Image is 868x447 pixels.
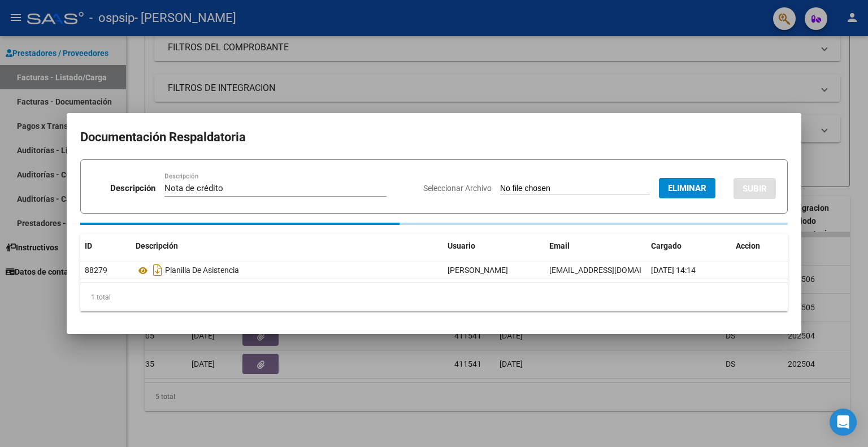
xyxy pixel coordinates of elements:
[651,266,696,275] span: [DATE] 14:14
[448,241,475,250] span: Usuario
[131,234,443,258] datatable-header-cell: Descripción
[85,266,107,275] span: 88279
[734,178,776,199] button: SUBIR
[549,266,675,275] span: [EMAIL_ADDRESS][DOMAIN_NAME]
[651,241,682,250] span: Cargado
[736,241,760,250] span: Accion
[443,234,545,258] datatable-header-cell: Usuario
[743,184,767,194] span: SUBIR
[659,178,715,198] button: Eliminar
[110,182,155,195] p: Descripción
[448,266,508,275] span: [PERSON_NAME]
[80,283,788,311] div: 1 total
[830,409,857,436] div: Open Intercom Messenger
[80,234,131,258] datatable-header-cell: ID
[646,234,731,258] datatable-header-cell: Cargado
[85,241,92,250] span: ID
[668,183,706,193] span: Eliminar
[423,184,492,193] span: Seleccionar Archivo
[136,261,439,279] div: Planilla De Asistencia
[80,127,788,148] h2: Documentación Respaldatoria
[136,241,178,250] span: Descripción
[549,241,570,250] span: Email
[150,261,165,279] i: Descargar documento
[545,234,646,258] datatable-header-cell: Email
[731,234,788,258] datatable-header-cell: Accion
